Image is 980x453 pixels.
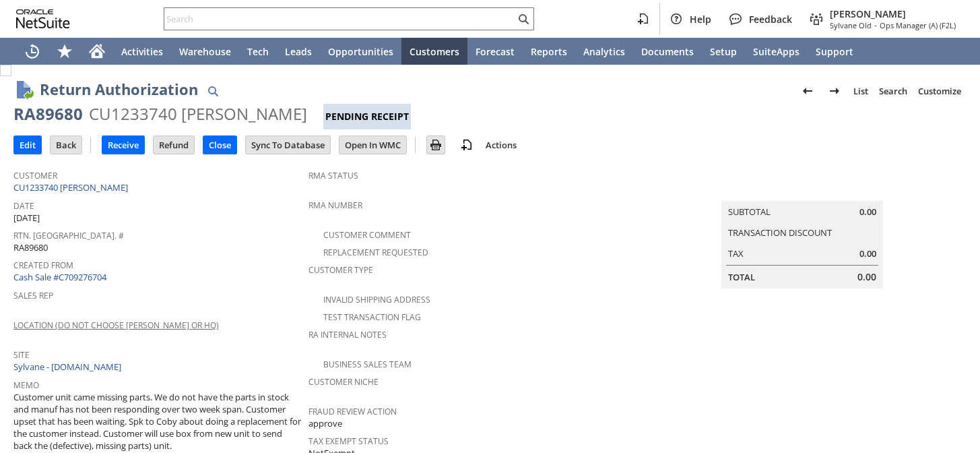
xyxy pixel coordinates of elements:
[830,20,872,30] span: Sylvane Old
[728,271,755,283] a: Total
[13,380,39,391] a: Memo
[323,311,421,323] a: Test Transaction Flag
[13,212,40,224] span: [DATE]
[13,103,83,125] div: RA89680
[203,136,236,154] input: Close
[857,270,876,284] span: 0.00
[308,376,379,388] a: Customer Niche
[339,136,406,154] input: Open In WMC
[323,229,411,241] a: Customer Comment
[40,78,198,100] h1: Return Authorization
[308,329,387,340] a: RA Internal Notes
[880,20,956,30] span: Ops Manager (A) (F2L)
[690,13,711,26] span: Help
[13,361,125,373] a: Sylvane - [DOMAIN_NAME]
[641,45,694,58] span: Documents
[57,43,73,59] svg: Shortcuts
[702,38,745,65] a: Setup
[753,45,799,58] span: SuiteApps
[164,11,515,27] input: Search
[285,45,312,58] span: Leads
[323,247,428,258] a: Replacement Requested
[246,136,330,154] input: Sync To Database
[427,136,445,154] input: Print
[323,359,412,370] a: Business Sales Team
[89,43,105,59] svg: Home
[308,435,389,447] a: Tax Exempt Status
[874,20,877,30] span: -
[728,247,744,260] a: Tax
[277,38,320,65] a: Leads
[13,230,124,241] a: Rtn. [GEOGRAPHIC_DATA]. #
[13,290,53,301] a: Sales Rep
[323,104,411,129] div: Pending Receipt
[826,83,843,99] img: Next
[320,38,401,65] a: Opportunities
[13,260,73,271] a: Created From
[799,83,816,99] img: Previous
[467,38,523,65] a: Forecast
[13,200,34,212] a: Date
[308,264,373,276] a: Customer Type
[808,38,861,65] a: Support
[13,181,131,193] a: CU1233740 [PERSON_NAME]
[401,38,467,65] a: Customers
[328,45,393,58] span: Opportunities
[13,320,219,331] a: Location (Do Not Choose [PERSON_NAME] or HQ)
[728,227,832,239] a: Transaction Discount
[13,271,106,283] a: Cash Sale #C709276704
[410,45,459,58] span: Customers
[515,11,531,27] svg: Search
[51,136,81,154] input: Back
[830,7,956,20] span: [PERSON_NAME]
[308,170,358,181] a: RMA Status
[154,136,194,154] input: Refund
[531,45,567,58] span: Reports
[13,241,48,254] span: RA89680
[323,294,430,305] a: Invalid Shipping Address
[81,38,113,65] a: Home
[480,139,522,151] a: Actions
[16,38,48,65] a: Recent Records
[428,137,444,153] img: Print
[13,391,302,452] span: Customer unit came missing parts. We do not have the parts in stock and manuf has not been respon...
[710,45,737,58] span: Setup
[859,206,876,218] span: 0.00
[13,170,57,181] a: Customer
[48,38,81,65] div: Shortcuts
[14,136,41,154] input: Edit
[171,38,239,65] a: Warehouse
[308,200,362,211] a: RMA Number
[247,45,269,58] span: Tech
[523,38,575,65] a: Reports
[721,179,883,201] caption: Summary
[113,38,171,65] a: Activities
[749,13,792,26] span: Feedback
[913,80,967,102] a: Customize
[476,45,515,58] span: Forecast
[16,9,70,28] svg: logo
[583,45,625,58] span: Analytics
[121,45,163,58] span: Activities
[205,83,221,99] img: Quick Find
[102,136,144,154] input: Receive
[859,247,876,260] span: 0.00
[745,38,808,65] a: SuiteApps
[633,38,702,65] a: Documents
[24,43,40,59] svg: Recent Records
[89,103,307,125] div: CU1233740 [PERSON_NAME]
[459,137,475,153] img: add-record.svg
[728,206,771,218] a: Subtotal
[575,38,633,65] a: Analytics
[308,406,397,417] a: Fraud Review Action
[848,80,874,102] a: List
[874,80,913,102] a: Search
[13,349,30,361] a: Site
[308,417,342,430] span: approve
[179,45,231,58] span: Warehouse
[816,45,853,58] span: Support
[239,38,277,65] a: Tech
